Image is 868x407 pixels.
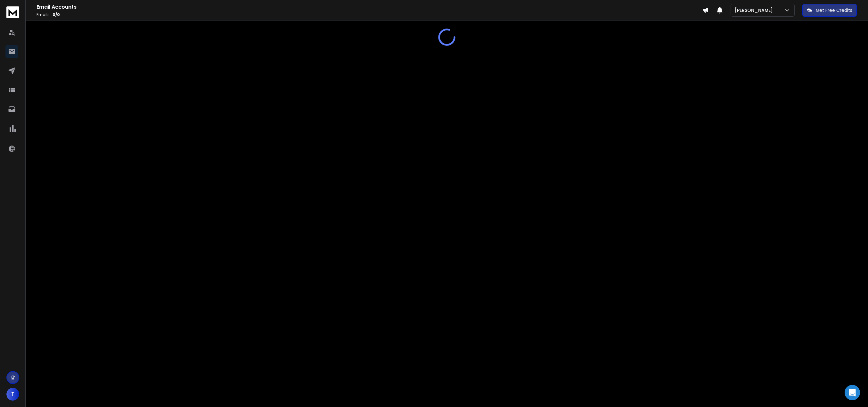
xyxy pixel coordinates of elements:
[845,385,860,400] div: Open Intercom Messenger
[6,388,19,401] button: T
[37,3,702,11] h1: Email Accounts
[37,12,702,17] p: Emails :
[53,12,60,17] span: 0 / 0
[6,6,19,18] img: logo
[802,4,857,17] button: Get Free Credits
[735,7,775,13] p: [PERSON_NAME]
[816,7,852,13] p: Get Free Credits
